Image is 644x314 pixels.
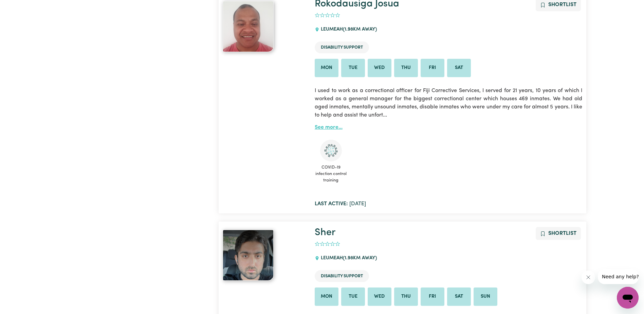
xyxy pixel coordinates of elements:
[315,125,343,130] a: See more...
[394,287,418,306] li: Available on Thu
[343,27,377,32] span: ( 1.98 km away)
[548,231,576,236] span: Shortlist
[315,201,348,207] b: Last active:
[421,287,444,306] li: Available on Fri
[315,12,340,19] div: add rating by typing an integer from 0 to 5 or pressing arrow keys
[223,1,307,52] a: Rokodausiga Josua
[421,59,444,77] li: Available on Fri
[474,287,497,306] li: Available on Sun
[368,287,391,306] li: Available on Wed
[315,201,366,207] span: [DATE]
[223,230,274,281] img: View Sher's profile
[341,59,365,77] li: Available on Tue
[315,287,338,306] li: Available on Mon
[315,41,369,53] li: Disability Support
[315,20,381,39] div: LEUMEAH
[315,240,340,248] div: add rating by typing an integer from 0 to 5 or pressing arrow keys
[617,287,639,309] iframe: Button to launch messaging window
[223,230,307,281] a: Sher
[598,269,639,284] iframe: Message from company
[368,59,391,77] li: Available on Wed
[315,83,582,123] p: I used to work as a correctional officer for Fiji Corrective Services, I served for 21 years, 10 ...
[223,1,274,52] img: View Rokodausiga Josua's profile
[447,287,471,306] li: Available on Sat
[320,140,342,161] img: CS Academy: COVID-19 Infection Control Training course completed
[315,249,381,267] div: LEUMEAH
[315,270,369,282] li: Disability Support
[394,59,418,77] li: Available on Thu
[447,59,471,77] li: Available on Sat
[341,287,365,306] li: Available on Tue
[315,59,338,77] li: Available on Mon
[315,161,347,187] span: COVID-19 infection control training
[315,228,335,238] a: Sher
[582,271,595,284] iframe: Close message
[343,256,377,261] span: ( 1.98 km away)
[4,5,41,10] span: Need any help?
[536,227,581,240] button: Add to shortlist
[548,2,576,7] span: Shortlist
